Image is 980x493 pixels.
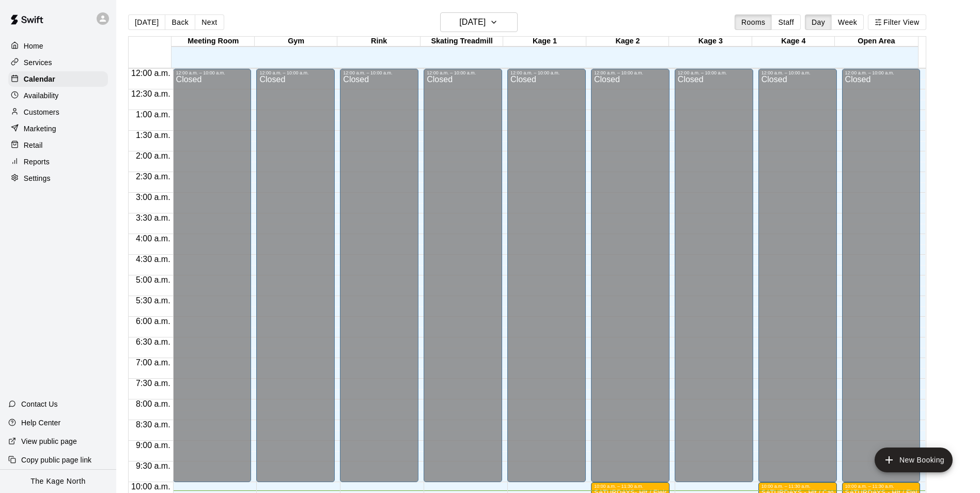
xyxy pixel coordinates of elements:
[337,37,420,47] div: Rink
[771,14,801,30] button: Staff
[8,38,108,54] a: Home
[594,70,666,75] div: 12:00 a.m. – 10:00 a.m.
[678,70,750,75] div: 12:00 a.m. – 10:00 a.m.
[256,69,335,482] div: 12:00 a.m. – 10:00 a.m.: Closed
[761,484,834,489] div: 10:00 a.m. – 11:30 a.m.
[195,14,224,30] button: Next
[8,137,108,153] a: Retail
[845,75,917,486] div: Closed
[176,70,248,75] div: 12:00 a.m. – 10:00 a.m.
[735,14,772,30] button: Rooms
[424,69,502,482] div: 12:00 a.m. – 10:00 a.m.: Closed
[343,70,415,75] div: 12:00 a.m. – 10:00 a.m.
[24,140,43,150] p: Retail
[21,418,60,428] p: Help Center
[868,14,926,30] button: Filter View
[176,75,248,486] div: Closed
[24,107,59,117] p: Customers
[21,455,91,465] p: Copy public page link
[173,69,252,482] div: 12:00 a.m. – 10:00 a.m.: Closed
[8,121,108,136] a: Marketing
[133,172,173,181] span: 2:30 a.m.
[30,476,86,487] p: The Kage North
[831,14,864,30] button: Week
[24,57,52,68] p: Services
[845,70,917,75] div: 12:00 a.m. – 10:00 a.m.
[21,436,77,446] p: View public page
[586,37,669,47] div: Kage 2
[752,37,835,47] div: Kage 4
[8,71,108,87] a: Calendar
[255,37,337,47] div: Gym
[507,69,586,482] div: 12:00 a.m. – 10:00 a.m.: Closed
[133,296,173,305] span: 5:30 a.m.
[133,131,173,140] span: 1:30 a.m.
[440,12,518,32] button: [DATE]
[8,88,108,103] a: Availability
[133,193,173,202] span: 3:00 a.m.
[259,70,332,75] div: 12:00 a.m. – 10:00 a.m.
[8,104,108,120] a: Customers
[591,69,670,482] div: 12:00 a.m. – 10:00 a.m.: Closed
[133,358,173,367] span: 7:00 a.m.
[133,110,173,119] span: 1:00 a.m.
[510,75,583,486] div: Closed
[128,14,165,30] button: [DATE]
[24,74,55,84] p: Calendar
[133,317,173,326] span: 6:00 a.m.
[669,37,752,47] div: Kage 3
[133,213,173,222] span: 3:30 a.m.
[8,154,108,170] a: Reports
[594,75,666,486] div: Closed
[129,89,173,98] span: 12:30 a.m.
[133,399,173,408] span: 8:00 a.m.
[835,37,917,47] div: Open Area
[503,37,586,47] div: Kage 1
[8,55,108,70] a: Services
[133,441,173,450] span: 9:00 a.m.
[427,70,499,75] div: 12:00 a.m. – 10:00 a.m.
[24,41,43,51] p: Home
[459,15,486,29] h6: [DATE]
[24,157,50,167] p: Reports
[510,70,583,75] div: 12:00 a.m. – 10:00 a.m.
[678,75,750,486] div: Closed
[133,234,173,243] span: 4:00 a.m.
[675,69,753,482] div: 12:00 a.m. – 10:00 a.m.: Closed
[133,461,173,470] span: 9:30 a.m.
[842,69,921,482] div: 12:00 a.m. – 10:00 a.m.: Closed
[133,275,173,284] span: 5:00 a.m.
[259,75,332,486] div: Closed
[165,14,195,30] button: Back
[172,37,254,47] div: Meeting Room
[427,75,499,486] div: Closed
[133,255,173,264] span: 4:30 a.m.
[133,337,173,346] span: 6:30 a.m.
[805,14,832,30] button: Day
[133,151,173,160] span: 2:00 a.m.
[761,75,834,486] div: Closed
[24,90,59,101] p: Availability
[594,484,666,489] div: 10:00 a.m. – 11:30 a.m.
[129,482,173,491] span: 10:00 a.m.
[421,37,503,47] div: Skating Treadmill
[24,124,56,134] p: Marketing
[133,420,173,429] span: 8:30 a.m.
[133,379,173,388] span: 7:30 a.m.
[8,171,108,186] a: Settings
[343,75,415,486] div: Closed
[129,69,173,78] span: 12:00 a.m.
[340,69,418,482] div: 12:00 a.m. – 10:00 a.m.: Closed
[875,448,953,472] button: add
[845,484,917,489] div: 10:00 a.m. – 11:30 a.m.
[758,69,837,482] div: 12:00 a.m. – 10:00 a.m.: Closed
